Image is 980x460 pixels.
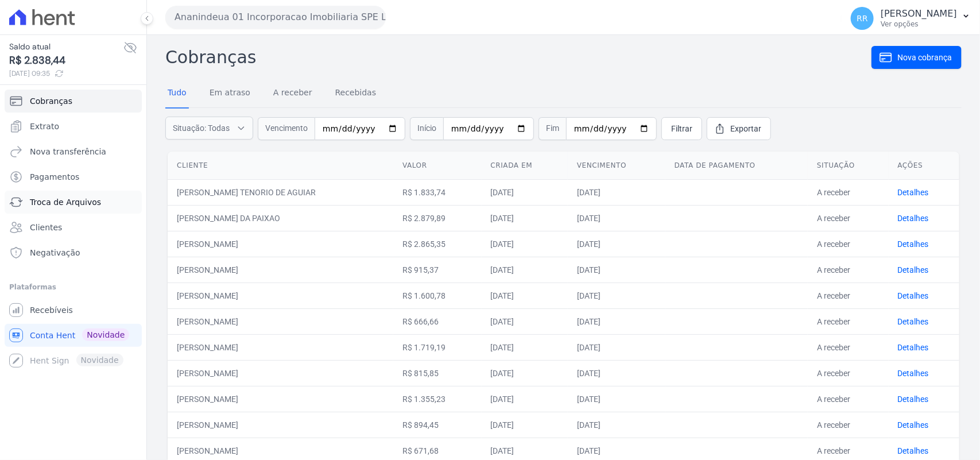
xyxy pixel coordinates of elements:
td: [DATE] [568,334,665,360]
a: Nova transferência [5,140,142,163]
button: Situação: Todas [165,117,253,140]
td: A receber [808,334,888,360]
a: Em atraso [207,79,253,109]
a: Detalhes [898,239,929,249]
td: [DATE] [482,231,568,257]
a: Detalhes [898,317,929,326]
p: [PERSON_NAME] [881,8,957,20]
th: Data de pagamento [665,152,808,180]
a: Conta Hent Novidade [5,324,142,347]
a: A receber [271,79,315,109]
span: Conta Hent [30,330,75,341]
a: Recebidas [333,79,379,109]
a: Negativação [5,241,142,264]
td: [PERSON_NAME] [168,308,393,334]
span: Pagamentos [30,171,79,183]
td: [DATE] [568,205,665,231]
span: R$ 2.838,44 [9,53,123,68]
button: Ananindeua 01 Incorporacao Imobiliaria SPE LTDA [165,6,386,29]
th: Cliente [168,152,393,180]
div: Plataformas [9,280,137,294]
td: R$ 1.600,78 [393,283,481,308]
p: Ver opções [881,20,957,29]
td: [DATE] [482,386,568,412]
span: Nova transferência [30,146,106,157]
span: Exportar [730,123,761,134]
a: Detalhes [898,188,929,197]
a: Detalhes [898,214,929,223]
td: A receber [808,257,888,283]
span: Troca de Arquivos [30,196,101,208]
span: Início [410,117,443,140]
td: R$ 894,45 [393,412,481,438]
span: Fim [539,117,566,140]
button: RR [PERSON_NAME] Ver opções [842,2,980,34]
td: A receber [808,412,888,438]
td: [DATE] [482,412,568,438]
td: [PERSON_NAME] [168,360,393,386]
span: Negativação [30,247,80,258]
span: Saldo atual [9,41,123,53]
td: R$ 1.833,74 [393,179,481,205]
a: Detalhes [898,446,929,455]
td: [DATE] [482,205,568,231]
a: Detalhes [898,369,929,378]
td: [DATE] [482,283,568,308]
td: A receber [808,308,888,334]
span: Recebíveis [30,304,73,316]
a: Detalhes [898,420,929,430]
td: R$ 815,85 [393,360,481,386]
a: Cobranças [5,90,142,113]
td: R$ 915,37 [393,257,481,283]
th: Vencimento [568,152,665,180]
td: [DATE] [482,334,568,360]
td: R$ 2.879,89 [393,205,481,231]
td: R$ 2.865,35 [393,231,481,257]
td: [DATE] [482,257,568,283]
span: Vencimento [258,117,315,140]
span: Clientes [30,222,62,233]
a: Extrato [5,115,142,138]
td: [DATE] [568,231,665,257]
a: Exportar [707,117,771,140]
td: [PERSON_NAME] [168,412,393,438]
td: [DATE] [568,386,665,412]
span: [DATE] 09:35 [9,68,123,79]
td: [PERSON_NAME] DA PAIXAO [168,205,393,231]
td: [PERSON_NAME] [168,283,393,308]
td: A receber [808,231,888,257]
span: Nova cobrança [897,52,952,63]
td: [PERSON_NAME] [168,257,393,283]
a: Pagamentos [5,165,142,188]
td: R$ 666,66 [393,308,481,334]
h2: Cobranças [165,44,871,70]
td: [DATE] [482,360,568,386]
td: R$ 1.355,23 [393,386,481,412]
th: Ações [889,152,959,180]
span: Extrato [30,121,59,132]
td: [DATE] [568,360,665,386]
td: [DATE] [568,257,665,283]
a: Detalhes [898,265,929,275]
span: Cobranças [30,95,72,107]
td: A receber [808,386,888,412]
td: A receber [808,283,888,308]
td: A receber [808,205,888,231]
a: Troca de Arquivos [5,191,142,214]
span: Filtrar [671,123,692,134]
a: Filtrar [661,117,702,140]
a: Detalhes [898,343,929,352]
td: [DATE] [482,179,568,205]
span: RR [857,14,867,22]
span: Novidade [82,328,129,341]
th: Criada em [482,152,568,180]
td: [DATE] [568,308,665,334]
a: Recebíveis [5,299,142,322]
nav: Sidebar [9,90,137,372]
td: [DATE] [568,179,665,205]
th: Situação [808,152,888,180]
td: R$ 1.719,19 [393,334,481,360]
td: A receber [808,360,888,386]
a: Detalhes [898,395,929,404]
td: [PERSON_NAME] TENORIO DE AGUIAR [168,179,393,205]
